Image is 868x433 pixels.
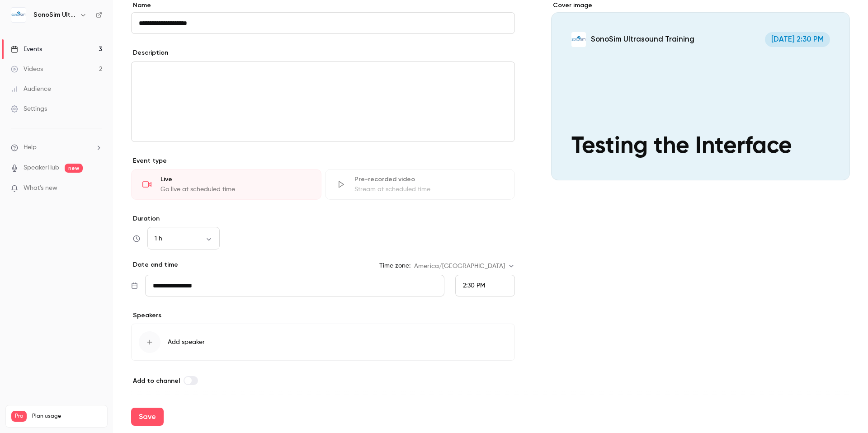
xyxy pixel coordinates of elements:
h6: SonoSim Ultrasound Training [33,10,76,19]
div: Audience [11,85,51,94]
input: Tue, Feb 17, 2026 [145,275,444,297]
section: description [131,61,515,142]
span: What's new [24,184,57,193]
span: Plan usage [32,413,102,420]
li: help-dropdown-opener [11,143,102,152]
p: Speakers [131,311,515,320]
span: Pro [11,411,27,422]
div: America/[GEOGRAPHIC_DATA] [414,262,515,271]
span: Help [24,143,37,152]
label: Name [131,1,515,10]
a: SpeakerHub [24,163,59,173]
label: Cover image [551,1,850,10]
span: 2:30 PM [463,282,485,289]
label: Description [131,48,168,57]
p: Event type [131,156,515,165]
button: Save [131,408,164,426]
label: Duration [131,214,515,223]
div: From [455,275,515,297]
div: LiveGo live at scheduled time [131,169,321,200]
div: Pre-recorded video [354,175,504,184]
span: Add speaker [168,338,205,347]
div: Videos [11,65,43,74]
label: Time zone: [379,261,410,270]
section: Cover image [551,1,850,180]
div: 1 h [147,234,220,243]
div: Live [160,175,310,184]
div: editor [132,62,514,141]
p: Date and time [131,260,178,269]
div: Events [11,45,42,54]
div: Settings [11,104,47,113]
button: Add speaker [131,324,515,361]
div: Stream at scheduled time [354,185,504,194]
span: Add to channel [133,377,180,385]
img: SonoSim Ultrasound Training [11,8,26,22]
div: Go live at scheduled time [160,185,310,194]
div: Pre-recorded videoStream at scheduled time [325,169,515,200]
span: new [65,164,83,173]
